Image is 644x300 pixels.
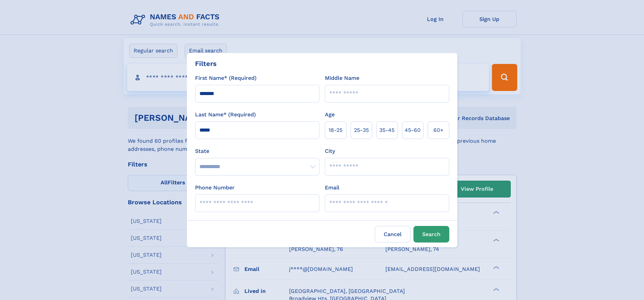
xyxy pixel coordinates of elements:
[195,184,235,192] label: Phone Number
[375,226,411,243] label: Cancel
[325,74,359,82] label: Middle Name
[354,126,369,134] span: 25‑35
[195,147,319,155] label: State
[195,74,257,82] label: First Name* (Required)
[413,226,449,243] button: Search
[195,59,217,69] div: Filters
[405,126,421,134] span: 45‑60
[329,126,342,134] span: 18‑25
[379,126,395,134] span: 35‑45
[433,126,444,134] span: 60+
[195,111,256,119] label: Last Name* (Required)
[325,147,335,155] label: City
[325,184,339,192] label: Email
[325,111,335,119] label: Age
